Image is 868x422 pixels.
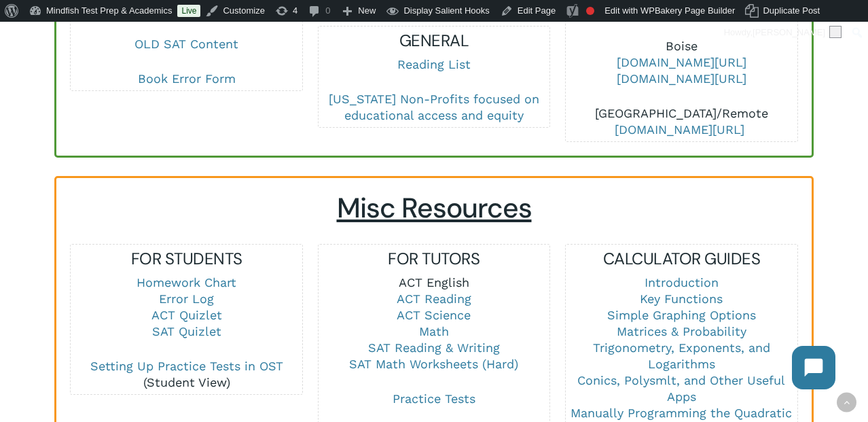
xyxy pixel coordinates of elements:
a: ACT Science [397,308,471,322]
a: Simple Graphing Options [607,308,756,322]
a: Homework Chart [137,275,236,289]
a: SAT Quizlet [152,324,221,338]
a: ACT English [399,275,469,289]
a: Math [419,324,449,338]
a: SAT Reading & Writing [368,340,500,355]
a: Key Functions [640,292,723,306]
a: [US_STATE] Non-Profits focused on educational access and equity [329,92,539,122]
a: [DOMAIN_NAME][URL] [617,71,746,86]
h5: FOR STUDENTS [71,248,302,270]
h5: CALCULATOR GUIDES [566,248,797,270]
a: Trigonometry, Exponents, and Logarithms [593,340,770,371]
a: Book Error Form [138,71,236,86]
span: [PERSON_NAME] [753,27,825,37]
p: Boise [566,38,797,105]
a: Error Log [159,292,214,306]
a: ACT Reading [397,292,471,306]
a: Practice Tests [393,391,475,406]
a: Reading List [397,57,471,71]
h5: GENERAL [319,30,549,52]
a: Introduction [645,275,719,289]
a: OLD SAT Content [134,37,238,51]
a: Conics, Polysmlt, and Other Useful Apps [577,373,785,404]
a: [DOMAIN_NAME][URL] [615,122,744,137]
a: [DOMAIN_NAME][URL] [617,55,746,69]
a: Matrices & Probability [617,324,746,338]
div: Focus keyphrase not set [586,7,594,15]
p: (Student View) [71,358,302,391]
a: Live [177,5,200,17]
h5: FOR TUTORS [319,248,549,270]
span: Misc Resources [337,190,532,226]
a: SAT Math Worksheets (Hard) [349,357,518,371]
p: [GEOGRAPHIC_DATA]/Remote [566,105,797,138]
a: Howdy, [719,22,847,43]
a: ACT Quizlet [151,308,222,322]
iframe: Chatbot [778,332,849,403]
a: Setting Up Practice Tests in OST [90,359,283,373]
